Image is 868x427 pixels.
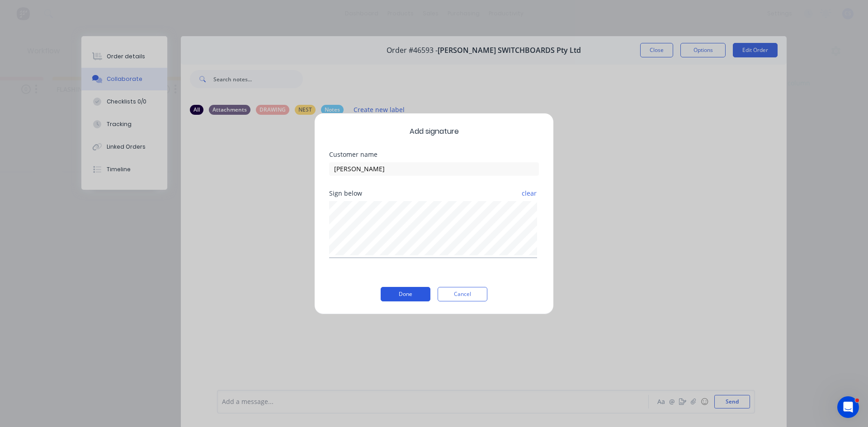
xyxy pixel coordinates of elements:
[837,396,859,418] iframe: Intercom live chat
[438,287,487,301] button: Cancel
[329,126,539,137] span: Add signature
[329,190,539,197] div: Sign below
[381,287,430,301] button: Done
[329,151,539,158] div: Customer name
[521,185,537,202] button: clear
[329,162,539,176] input: Enter customer name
